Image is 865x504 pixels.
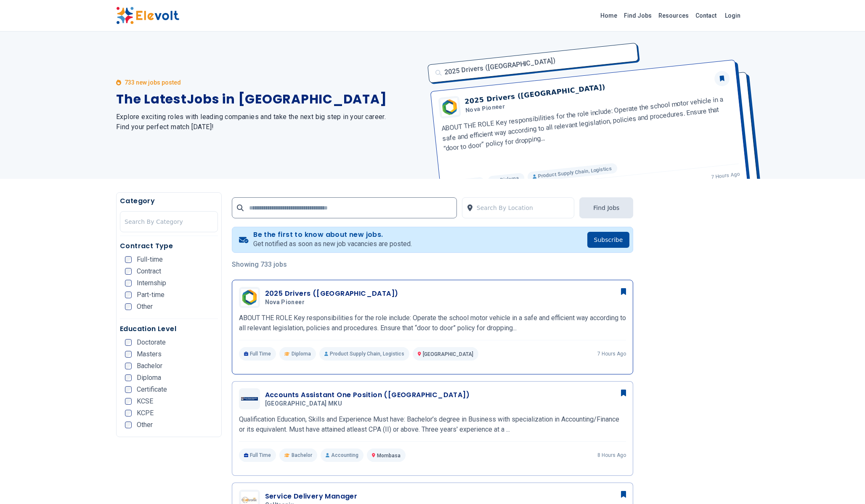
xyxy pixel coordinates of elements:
[137,280,166,286] span: Internship
[137,268,161,275] span: Contract
[137,398,153,405] span: KCSE
[692,9,720,22] a: Contact
[137,256,163,263] span: Full-time
[597,350,626,357] p: 7 hours ago
[587,232,630,248] button: Subscribe
[137,422,153,428] span: Other
[239,388,626,462] a: Mount Kenya University MKUAccounts Assistant One Position ([GEOGRAPHIC_DATA])[GEOGRAPHIC_DATA] MK...
[253,239,412,249] p: Get notified as soon as new job vacancies are posted.
[265,390,470,400] h3: Accounts Assistant One Position ([GEOGRAPHIC_DATA])
[265,299,305,306] span: Nova Pioneer
[621,9,655,22] a: Find Jobs
[292,350,311,357] span: Diploma
[643,226,749,478] iframe: Advertisement
[125,292,132,298] input: Part-time
[321,448,364,462] p: Accounting
[125,410,132,416] input: KCPE
[597,9,621,22] a: Home
[137,374,161,381] span: Diploma
[125,386,132,393] input: Certificate
[120,241,218,251] h5: Contract Type
[232,260,634,270] p: Showing 733 jobs
[265,400,342,408] span: [GEOGRAPHIC_DATA] MKU
[265,289,398,299] h3: 2025 Drivers ([GEOGRAPHIC_DATA])
[116,112,422,132] h2: Explore exciting roles with leading companies and take the next big step in your career. Find you...
[125,398,132,405] input: KCSE
[655,9,692,22] a: Resources
[125,78,181,87] p: 733 new jobs posted
[265,491,358,501] h3: Service Delivery Manager
[116,92,422,107] h1: The Latest Jobs in [GEOGRAPHIC_DATA]
[241,289,258,306] img: Nova Pioneer
[125,280,132,286] input: Internship
[125,351,132,358] input: Masters
[125,363,132,369] input: Bachelor
[137,303,153,310] span: Other
[137,410,154,416] span: KCPE
[239,313,626,333] p: ABOUT THE ROLE Key responsibilities for the role include: Operate the school motor vehicle in a s...
[120,324,218,334] h5: Education Level
[116,7,179,24] img: Elevolt
[125,256,132,263] input: Full-time
[137,339,166,346] span: Doctorate
[241,397,258,401] img: Mount Kenya University MKU
[239,414,626,435] p: Qualification Education, Skills and Experience Must have: Bachelor’s degree in Business with spec...
[120,196,218,206] h5: Category
[720,7,746,24] a: Login
[423,351,473,357] span: [GEOGRAPHIC_DATA]
[125,339,132,346] input: Doctorate
[125,374,132,381] input: Diploma
[239,347,276,361] p: Full Time
[125,268,132,275] input: Contract
[597,452,626,459] p: 8 hours ago
[239,448,276,462] p: Full Time
[823,464,865,504] iframe: Chat Widget
[579,197,633,218] button: Find Jobs
[137,386,167,393] span: Certificate
[137,363,162,369] span: Bachelor
[137,292,165,298] span: Part-time
[319,347,409,361] p: Product Supply Chain, Logistics
[239,287,626,361] a: Nova Pioneer2025 Drivers ([GEOGRAPHIC_DATA])Nova PioneerABOUT THE ROLE Key responsibilities for t...
[253,231,412,239] h4: Be the first to know about new jobs.
[292,452,312,459] span: Bachelor
[137,351,162,358] span: Masters
[125,303,132,310] input: Other
[377,453,401,459] span: Mombasa
[125,422,132,428] input: Other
